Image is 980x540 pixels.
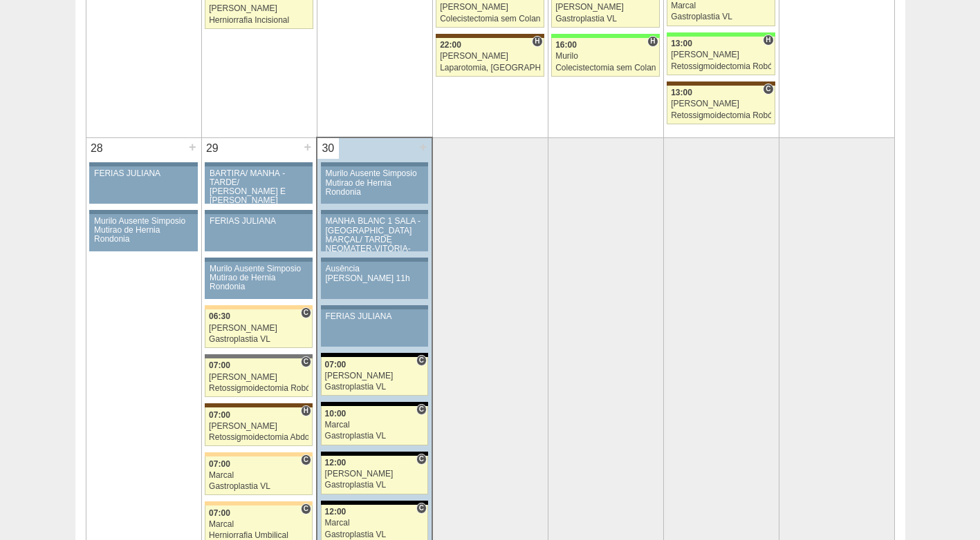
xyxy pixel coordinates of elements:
div: Murilo Ausente Simposio Mutirao de Hernia Rondonia [326,169,424,197]
div: [PERSON_NAME] [325,470,425,479]
div: Gastroplastia VL [325,432,425,441]
a: Murilo Ausente Simposio Mutirao de Hernia Rondonia [89,214,197,251]
div: [PERSON_NAME] [440,52,540,61]
div: Key: Santa Joana [667,81,775,86]
a: C 06:30 [PERSON_NAME] Gastroplastia VL [205,309,313,348]
div: Key: Bartira [205,305,313,309]
div: Key: Aviso [205,258,313,262]
div: 30 [317,138,339,159]
div: Key: Santa Catarina [205,354,313,358]
a: MANHÃ BLANC 1 SALA -[GEOGRAPHIC_DATA] MARÇAL/ TARDE NEOMATER-VITÓRIA-BARTIRA [321,214,428,251]
span: Consultório [763,84,773,95]
div: Gastroplastia VL [209,482,308,491]
div: [PERSON_NAME] [209,422,308,431]
a: C 10:00 Marcal Gastroplastia VL [321,406,428,445]
div: Retossigmoidectomia Robótica [209,384,308,393]
a: C 12:00 [PERSON_NAME] Gastroplastia VL [321,456,428,494]
div: Key: Bartira [205,452,313,456]
a: FERIAS JULIANA [205,214,313,251]
div: Colecistectomia sem Colangiografia VL [555,64,656,73]
span: 13:00 [671,39,692,48]
a: H 16:00 Murilo Colecistectomia sem Colangiografia VL [551,38,659,77]
div: [PERSON_NAME] [671,50,771,59]
span: 13:00 [671,88,692,97]
span: Consultório [416,503,427,514]
span: Hospital [301,405,311,416]
div: BARTIRA/ MANHÃ - TARDE/ [PERSON_NAME] E [PERSON_NAME] [210,169,308,206]
div: Key: Blanc [321,353,428,357]
div: Marcal [325,519,425,528]
div: Key: Santa Joana [436,34,544,38]
div: Key: Aviso [321,258,428,262]
div: Murilo [555,52,656,61]
div: Herniorrafia Umbilical [209,531,308,540]
div: Key: Aviso [321,305,428,309]
div: Key: Santa Joana [205,403,313,407]
div: [PERSON_NAME] [325,372,425,380]
div: Murilo Ausente Simposio Mutirao de Hernia Rondonia [210,264,308,292]
a: C 07:00 Marcal Gastroplastia VL [205,456,313,495]
span: Consultório [416,355,427,366]
span: 07:00 [209,459,230,469]
span: 16:00 [555,40,577,50]
div: Gastroplastia VL [325,383,425,392]
div: Key: Aviso [205,162,313,166]
a: Murilo Ausente Simposio Mutirao de Hernia Rondonia [205,262,313,299]
div: FERIAS JULIANA [94,169,193,178]
div: + [302,138,313,156]
div: FERIAS JULIANA [210,217,308,226]
div: Gastroplastia VL [555,15,656,23]
span: Consultório [301,503,311,514]
a: FERIAS JULIANA [321,309,428,347]
div: Key: Aviso [321,210,428,214]
a: Murilo Ausente Simposio Mutirao de Hernia Rondonia [321,166,428,204]
div: + [417,138,429,156]
div: Key: Blanc [321,452,428,456]
div: + [187,138,198,156]
span: Consultório [301,454,311,465]
span: 22:00 [440,40,461,50]
span: Consultório [416,404,427,415]
div: Key: Blanc [321,501,428,505]
a: C 07:00 [PERSON_NAME] Gastroplastia VL [321,357,428,396]
a: C 07:00 [PERSON_NAME] Retossigmoidectomia Robótica [205,358,313,397]
div: [PERSON_NAME] [209,373,308,382]
span: 10:00 [325,409,346,418]
div: Retossigmoidectomia Robótica [671,111,771,120]
span: Hospital [532,36,542,47]
div: Herniorrafia Incisional [209,16,309,25]
div: Marcal [209,471,308,480]
span: 07:00 [209,508,230,518]
a: FERIAS JULIANA [89,166,197,204]
a: H 13:00 [PERSON_NAME] Retossigmoidectomia Robótica [667,37,775,75]
span: Consultório [416,454,427,465]
span: Consultório [301,356,311,367]
div: Gastroplastia VL [671,12,771,21]
div: Key: Blanc [321,402,428,406]
div: Key: Brasil [551,34,659,38]
span: Hospital [647,36,658,47]
div: MANHÃ BLANC 1 SALA -[GEOGRAPHIC_DATA] MARÇAL/ TARDE NEOMATER-VITÓRIA-BARTIRA [326,217,424,262]
a: C 13:00 [PERSON_NAME] Retossigmoidectomia Robótica [667,86,775,124]
span: Consultório [301,307,311,318]
span: 07:00 [325,360,346,369]
div: Key: Aviso [89,162,197,166]
div: Retossigmoidectomia Abdominal VL [209,433,308,442]
div: Gastroplastia VL [209,335,308,344]
div: Gastroplastia VL [325,481,425,490]
div: [PERSON_NAME] [209,4,309,13]
div: 28 [86,138,108,159]
a: H 22:00 [PERSON_NAME] Laparotomia, [GEOGRAPHIC_DATA], Drenagem, Bridas VL [436,38,544,77]
div: Colecistectomia sem Colangiografia VL [440,15,540,23]
div: Ausência [PERSON_NAME] 11h [326,264,424,282]
div: Marcal [671,1,771,10]
div: 29 [202,138,223,159]
div: Marcal [325,421,425,430]
a: Ausência [PERSON_NAME] 11h [321,262,428,299]
div: Murilo Ausente Simposio Mutirao de Hernia Rondonia [94,217,193,244]
span: 12:00 [325,458,346,467]
div: [PERSON_NAME] [440,3,540,12]
div: Key: Brasil [667,32,775,37]
div: Key: Aviso [205,210,313,214]
span: 07:00 [209,410,230,420]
